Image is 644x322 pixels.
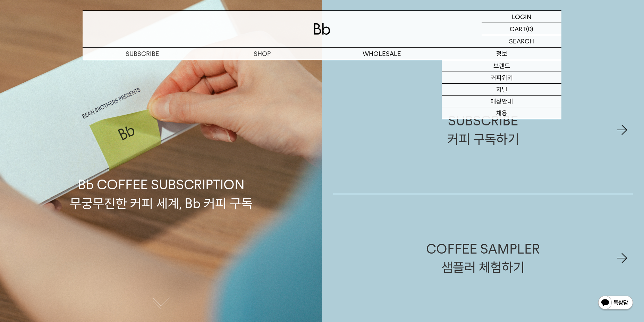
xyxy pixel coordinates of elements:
[333,66,633,194] a: SUBSCRIBE커피 구독하기
[314,23,330,35] img: 로고
[442,48,561,60] p: 정보
[509,35,534,47] p: SEARCH
[482,11,561,23] a: LOGIN
[598,295,634,312] img: 카카오톡 채널 1:1 채팅 버튼
[442,96,561,107] a: 매장안내
[202,48,322,60] a: SHOP
[322,48,442,60] p: WHOLESALE
[442,72,561,84] a: 커피위키
[442,107,561,119] a: 채용
[526,23,533,35] p: (0)
[83,48,202,60] a: SUBSCRIBE
[482,23,561,35] a: CART (0)
[510,23,526,35] p: CART
[442,84,561,96] a: 저널
[426,240,540,276] div: COFFEE SAMPLER 샘플러 체험하기
[442,60,561,72] a: 브랜드
[447,112,519,148] div: SUBSCRIBE 커피 구독하기
[512,11,532,23] p: LOGIN
[70,109,253,212] p: Bb COFFEE SUBSCRIPTION 무궁무진한 커피 세계, Bb 커피 구독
